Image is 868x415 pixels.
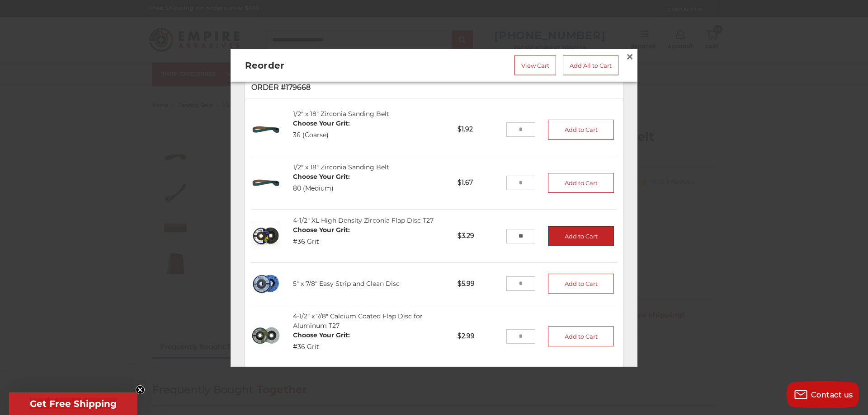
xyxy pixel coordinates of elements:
[251,115,281,145] img: 1/2
[451,225,506,247] p: $3.29
[548,120,614,140] button: Add to Cart
[251,270,281,299] img: 5
[245,58,394,72] h2: Reorder
[136,385,145,394] button: Close teaser
[787,381,859,408] button: Contact us
[251,222,281,251] img: 4-1/2
[451,326,506,348] p: $2.99
[548,326,614,346] button: Add to Cart
[548,274,614,294] button: Add to Cart
[811,391,853,399] span: Contact us
[293,226,350,235] dt: Choose Your Grit:
[623,49,637,64] a: Close
[251,322,281,351] img: 4-1/2
[251,83,617,93] p: Order #179668
[293,131,350,140] dd: 36 (Coarse)
[293,110,389,118] a: 1/2" x 18" Zirconia Sanding Belt
[293,312,423,330] a: 4-1/2" x 7/8" Calcium Coated Flap Disc for Aluminum T27
[293,184,350,194] dd: 80 (Medium)
[9,392,137,415] div: Get Free ShippingClose teaser
[451,172,506,194] p: $1.67
[451,273,506,295] p: $5.99
[293,217,434,225] a: 4-1/2" XL High Density Zirconia Flap Disc T27
[293,280,400,288] a: 5" x 7/8" Easy Strip and Clean Disc
[626,47,634,65] span: ×
[563,55,618,75] a: Add All to Cart
[30,398,117,409] span: Get Free Shipping
[293,163,389,172] a: 1/2" x 18" Zirconia Sanding Belt
[293,238,350,247] dd: #36 Grit
[548,173,614,193] button: Add to Cart
[293,331,350,340] dt: Choose Your Grit:
[293,119,350,129] dt: Choose Your Grit:
[293,342,350,352] dd: #36 Grit
[293,173,350,182] dt: Choose Your Grit:
[548,226,614,246] button: Add to Cart
[251,168,281,198] img: 1/2
[451,119,506,141] p: $1.92
[514,55,556,75] a: View Cart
